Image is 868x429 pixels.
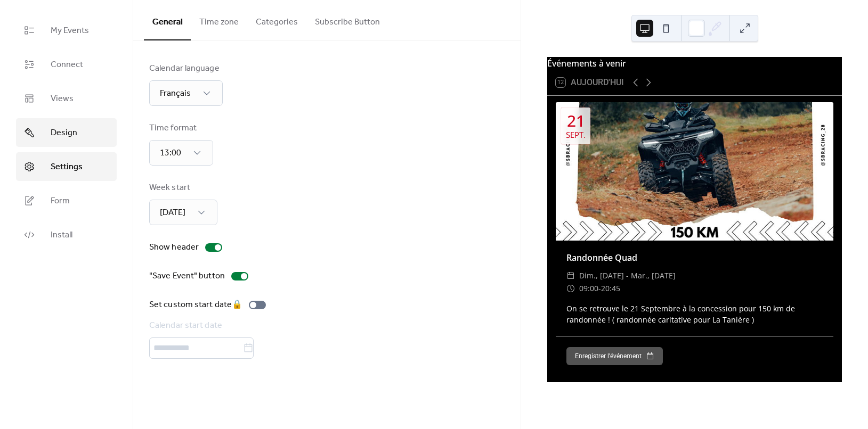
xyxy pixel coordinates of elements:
[579,282,598,295] span: 09:00
[51,161,83,174] span: Settings
[16,186,117,215] a: Form
[160,85,191,102] span: Français
[16,50,117,79] a: Connect
[16,118,117,147] a: Design
[149,62,221,75] div: Calendar language
[566,131,586,139] div: sept.
[579,269,676,282] span: dim., [DATE] - mar., [DATE]
[556,251,833,264] div: Randonnée Quad
[51,59,83,71] span: Connect
[566,282,575,295] div: ​
[601,282,620,295] span: 20:45
[51,93,74,105] span: Views
[149,122,211,135] div: Time format
[51,229,72,242] span: Install
[149,181,215,194] div: Week start
[16,220,117,249] a: Install
[51,24,89,37] span: My Events
[567,113,585,129] div: 21
[16,152,117,181] a: Settings
[149,241,199,254] div: Show header
[160,145,181,161] span: 13:00
[160,204,185,221] span: [DATE]
[51,195,70,208] span: Form
[16,16,117,45] a: My Events
[566,347,663,365] button: Enregistrer l'événement
[566,269,575,282] div: ​
[16,84,117,113] a: Views
[547,57,842,70] div: Événements à venir
[149,270,225,283] div: "Save Event" button
[598,282,601,295] span: -
[51,127,77,139] span: Design
[556,303,833,325] div: On se retrouve le 21 Septembre à la concession pour 150 km de randonnée ! ( randonnée caritative ...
